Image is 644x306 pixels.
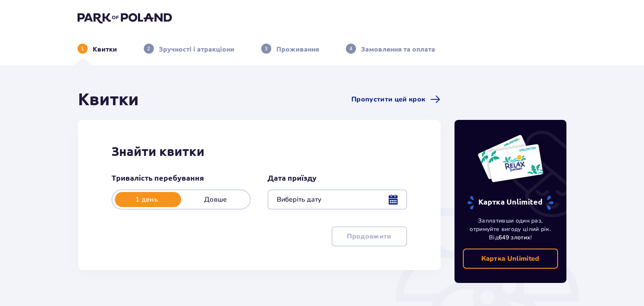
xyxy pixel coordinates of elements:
p: 1 день [112,195,181,204]
p: Довше [181,195,250,204]
p: 3 [265,45,267,52]
span: 649 злотих [499,233,530,241]
img: Дві річні картки до Suntago з написом 'UNLIMITED RELAX', на білому тлі з тропічним листям і сонцем. [477,134,544,183]
p: 4 [349,45,352,52]
div: 2Зручності і атракціони [144,44,234,54]
a: Пропустити цей крок [351,94,440,104]
p: Заплативши один раз, отримуйте вигоду цілий рік. Від ! [463,217,558,242]
h1: Квитки [78,89,139,110]
p: Продовжити [347,232,391,241]
p: Квитки [93,44,117,54]
p: Картка Unlimited [481,254,540,263]
p: 1 [81,45,84,52]
span: Пропустити цей крок [351,95,425,104]
p: 2 [147,45,150,52]
p: Замовлення та оплата [361,44,435,54]
p: Тривалість перебування [112,173,204,183]
h2: Знайти квитки [112,143,407,159]
p: Картка Unlimited [467,195,554,210]
a: Картка Unlimited [463,249,558,269]
p: Дата приїзду [267,173,317,183]
img: Park of Poland logo [78,12,172,23]
p: Зручності і атракціони [159,44,234,54]
div: 4Замовлення та оплата [346,44,435,54]
p: Проживання [276,44,319,54]
div: 3Проживання [261,44,319,54]
button: Продовжити [332,226,407,246]
div: 1Квитки [78,44,117,54]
